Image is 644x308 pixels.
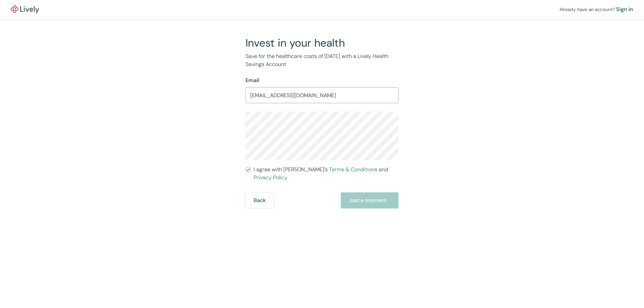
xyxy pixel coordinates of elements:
[11,5,39,13] a: LivelyLively
[246,36,398,50] h2: Invest in your health
[246,76,259,84] label: Email
[254,174,287,181] a: Privacy Policy
[246,192,274,208] button: Back
[559,5,633,13] div: Already have an account?
[616,5,633,13] a: Sign in
[329,166,377,173] a: Terms & Conditions
[11,5,39,13] img: Lively
[246,52,398,68] p: Save for the healthcare costs of [DATE] with a Lively Health Savings Account
[254,166,398,182] span: I agree with [PERSON_NAME]’s and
